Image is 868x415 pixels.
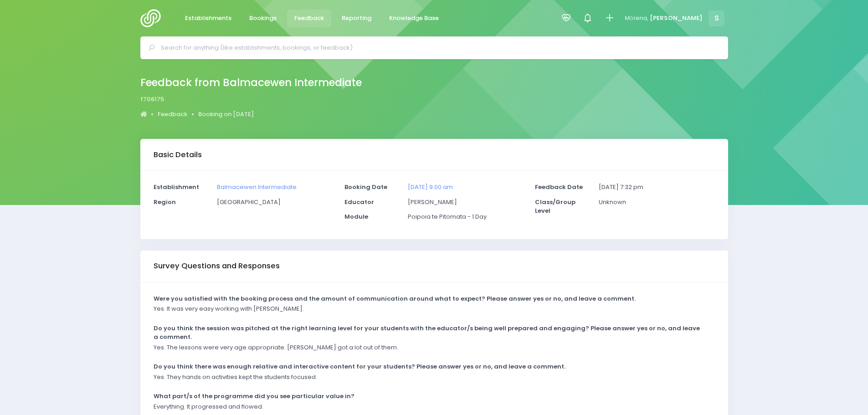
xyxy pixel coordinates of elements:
[154,343,398,352] p: Yes. The lessons were very age appropriate. [PERSON_NAME] got a lot out of them.
[389,14,439,23] span: Knowledge Base
[342,14,371,23] span: Reporting
[344,198,374,206] strong: Educator
[154,294,636,303] strong: Were you satisfied with the booking process and the amount of communication around what to expect...
[154,362,565,371] strong: Do you think there was enough relative and interactive content for your students? Please answer y...
[287,10,332,27] a: Feedback
[140,9,166,27] img: Logo
[535,183,583,191] strong: Feedback Date
[140,95,164,104] span: f706175
[154,304,304,313] p: Yes. It was very easy working with [PERSON_NAME].
[408,198,524,207] p: [PERSON_NAME]
[140,77,362,89] h2: Feedback from Balmacewen Intermediate
[217,183,297,191] a: Balmacewen Intermediate
[599,183,714,192] p: [DATE] 7:32 pm
[599,198,714,207] p: Unknown
[154,373,317,382] p: Yes. They hands on activities kept the students focused.
[382,10,447,27] a: Knowledge Base
[625,14,648,23] span: Mōrena,
[198,110,254,119] a: Booking on [DATE]
[344,212,368,221] strong: Module
[249,14,277,23] span: Bookings
[178,10,239,27] a: Establishments
[154,150,202,159] h3: Basic Details
[158,110,187,119] a: Feedback
[408,183,453,191] a: [DATE] 9:00 am
[185,14,231,23] span: Establishments
[709,10,724,26] span: S
[242,10,284,27] a: Bookings
[334,10,379,27] a: Reporting
[294,14,324,23] span: Feedback
[344,183,387,191] strong: Booking Date
[154,402,263,411] p: Everything. It progressed and flowed.
[650,14,703,23] span: [PERSON_NAME]
[211,198,339,213] div: [GEOGRAPHIC_DATA]
[408,212,524,221] p: Poipoia te Pitomata - 1 Day
[154,392,354,400] strong: What part/s of the programme did you see particular value in?
[154,183,199,191] strong: Establishment
[154,324,700,342] strong: Do you think the session was pitched at the right learning level for your students with the educa...
[154,198,176,206] strong: Region
[154,261,280,271] h3: Survey Questions and Responses
[535,198,575,215] strong: Class/Group Level
[161,41,715,55] input: Search for anything (like establishments, bookings, or feedback)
